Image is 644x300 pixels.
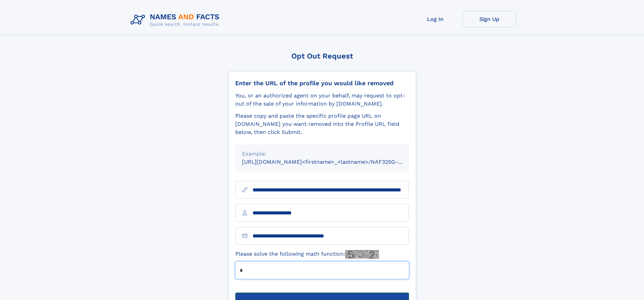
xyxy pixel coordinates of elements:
div: Example: [242,150,402,158]
label: Please solve the following math function: [235,250,379,259]
img: Logo Names and Facts [128,11,225,29]
div: You, or an authorized agent on your behalf, may request to opt-out of the sale of your informatio... [235,92,409,108]
div: Opt Out Request [228,52,416,60]
a: Log In [408,11,462,27]
small: [URL][DOMAIN_NAME]<firstname>_<lastname>/NAF325G-xxxxxxxx [242,159,422,165]
a: Sign Up [462,11,517,27]
div: Please copy and paste the specific profile page URL on [DOMAIN_NAME] you want removed into the Pr... [235,112,409,136]
div: Enter the URL of the profile you would like removed [235,79,409,87]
